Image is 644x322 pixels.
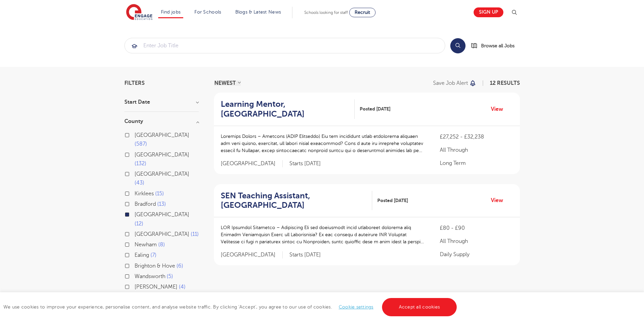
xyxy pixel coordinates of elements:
input: [GEOGRAPHIC_DATA] 132 [135,152,139,156]
span: [GEOGRAPHIC_DATA] [135,152,189,158]
span: 132 [135,160,146,167]
span: 587 [135,141,147,147]
a: Sign up [474,7,503,17]
span: [GEOGRAPHIC_DATA] [221,160,283,167]
h3: Start Date [124,99,199,105]
p: All Through [440,237,513,245]
p: Save job alert [433,80,468,86]
span: 4 [179,284,186,290]
input: [PERSON_NAME] 4 [135,284,139,288]
span: Browse all Jobs [481,42,515,50]
input: [GEOGRAPHIC_DATA] 43 [135,171,139,175]
span: 11 [191,231,199,237]
span: 12 RESULTS [490,80,520,86]
input: Bradford 13 [135,201,139,205]
span: 8 [158,242,165,248]
span: Schools looking for staff [304,10,348,15]
a: View [491,105,508,114]
span: Newham [135,242,157,248]
span: Ealing [135,252,149,258]
button: Save job alert [433,80,477,86]
span: Posted [DATE] [377,197,408,204]
span: [GEOGRAPHIC_DATA] [135,231,189,237]
span: We use cookies to improve your experience, personalise content, and analyse website traffic. By c... [3,304,458,309]
h2: Learning Mentor, [GEOGRAPHIC_DATA] [221,99,350,119]
p: LOR Ipsumdol Sitametco – Adipiscing Eli sed doeiusmodt incid utlaboreet dolorema aliq Enimadm Ven... [221,224,427,245]
input: Newham 8 [135,242,139,246]
a: Accept all cookies [382,298,457,316]
p: Long Term [440,159,513,167]
a: SEN Teaching Assistant, [GEOGRAPHIC_DATA] [221,191,372,210]
span: Posted [DATE] [360,105,390,113]
span: Kirklees [135,191,154,197]
p: Daily Supply [440,250,513,258]
span: [GEOGRAPHIC_DATA] [135,212,189,218]
h2: SEN Teaching Assistant, [GEOGRAPHIC_DATA] [221,191,367,210]
a: View [491,196,508,205]
span: Wandsworth [135,273,165,279]
span: 5 [167,273,173,279]
input: Wandsworth 5 [135,273,139,278]
input: Submit [125,38,445,53]
span: Bradford [135,201,156,207]
button: Search [450,38,466,53]
span: [GEOGRAPHIC_DATA] [135,132,189,138]
p: £27,252 - £32,238 [440,133,513,141]
input: Brighton & Hove 6 [135,263,139,267]
input: [GEOGRAPHIC_DATA] 11 [135,231,139,236]
span: Filters [124,80,145,86]
p: Starts [DATE] [289,160,321,167]
input: [GEOGRAPHIC_DATA] 12 [135,212,139,216]
span: [PERSON_NAME] [135,284,177,290]
span: 6 [176,263,183,269]
a: Recruit [349,8,376,17]
span: 7 [150,252,157,258]
span: 13 [157,201,166,207]
span: Recruit [355,10,370,15]
input: Ealing 7 [135,252,139,256]
a: For Schools [194,9,221,15]
input: [GEOGRAPHIC_DATA] 587 [135,132,139,137]
span: 43 [135,180,144,186]
span: Brighton & Hove [135,263,175,269]
span: [GEOGRAPHIC_DATA] [221,251,283,258]
span: 12 [135,221,143,227]
img: Engage Education [126,4,152,21]
p: Loremips Dolors – Ametcons (ADIP Elitseddo) Eiu tem incididunt utlab etdolorema aliquaen adm veni... [221,133,427,154]
span: [GEOGRAPHIC_DATA] [135,171,189,177]
a: Browse all Jobs [471,42,520,50]
p: Starts [DATE] [289,251,321,258]
a: Cookie settings [339,304,374,309]
input: Kirklees 15 [135,191,139,195]
p: £80 - £90 [440,224,513,232]
div: Submit [124,38,445,53]
h3: County [124,119,199,124]
a: Find jobs [161,9,181,15]
span: 15 [155,191,164,197]
p: All Through [440,146,513,154]
a: Blogs & Latest News [235,9,281,15]
a: Learning Mentor, [GEOGRAPHIC_DATA] [221,99,355,119]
